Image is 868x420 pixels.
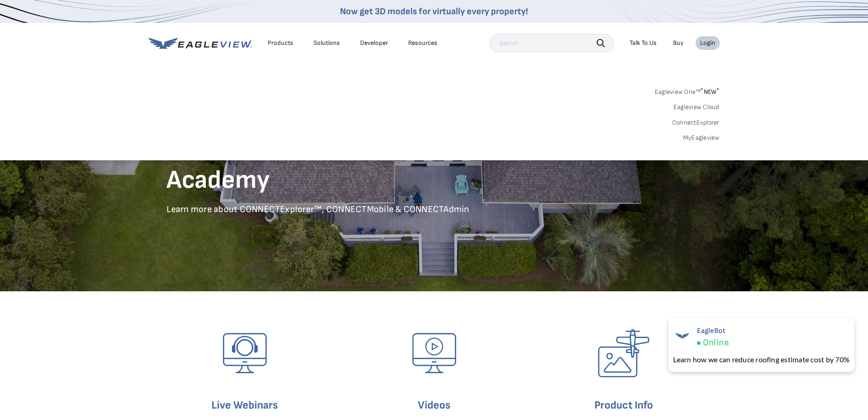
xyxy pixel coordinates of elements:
[356,397,512,414] h6: Videos
[700,39,715,47] div: Login
[703,337,729,349] span: Online
[490,34,614,52] input: Search
[630,39,657,47] div: Talk To Us
[545,397,702,414] h6: Product Info
[655,85,720,96] a: Eagleview One™*NEW*
[408,39,437,47] div: Resources
[340,6,528,17] a: Now get 3D models for virtually every property!
[673,354,850,365] div: Learn how we can reduce roofing estimate cost by 70%
[701,88,719,96] span: NEW
[673,327,691,345] img: EagleBot
[167,397,323,414] h6: Live Webinars
[268,39,293,47] div: Products
[167,164,702,196] h1: Academy
[697,327,729,335] span: EagleBot
[683,134,720,142] a: MyEagleview
[672,119,720,127] a: ConnectExplorer
[167,204,702,215] p: Learn more about CONNECTExplorer™, CONNECTMobile & CONNECTAdmin
[313,39,340,47] div: Solutions
[360,39,388,47] a: Developer
[674,103,720,111] a: Eagleview Cloud
[673,39,684,47] a: Buy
